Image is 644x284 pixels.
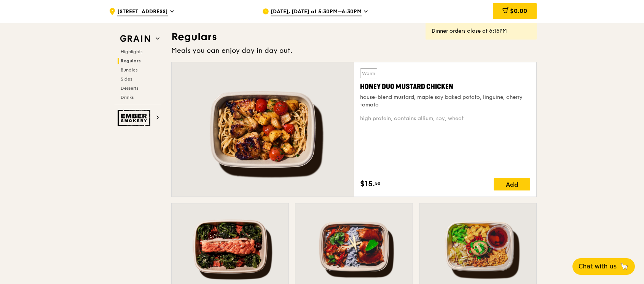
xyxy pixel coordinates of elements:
[121,95,134,100] span: Drinks
[360,115,530,122] div: high protein, contains allium, soy, wheat
[375,180,381,186] span: 50
[117,8,168,16] span: [STREET_ADDRESS]
[271,8,362,16] span: [DATE], [DATE] at 5:30PM–6:30PM
[360,178,375,190] span: $15.
[121,86,138,91] span: Desserts
[121,67,137,73] span: Bundles
[579,262,617,271] span: Chat with us
[118,32,153,46] img: Grain web logo
[121,76,132,82] span: Sides
[494,178,530,190] div: Add
[121,58,141,63] span: Regulars
[360,68,377,78] div: Warm
[572,258,635,275] button: Chat with us🦙
[121,49,142,54] span: Highlights
[510,7,527,14] span: $0.00
[620,262,629,271] span: 🦙
[360,94,530,109] div: house-blend mustard, maple soy baked potato, linguine, cherry tomato
[360,81,530,92] div: Honey Duo Mustard Chicken
[171,45,537,56] div: Meals you can enjoy day in day out.
[171,30,537,44] h3: Regulars
[432,27,531,35] div: Dinner orders close at 6:15PM
[118,110,153,126] img: Ember Smokery web logo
